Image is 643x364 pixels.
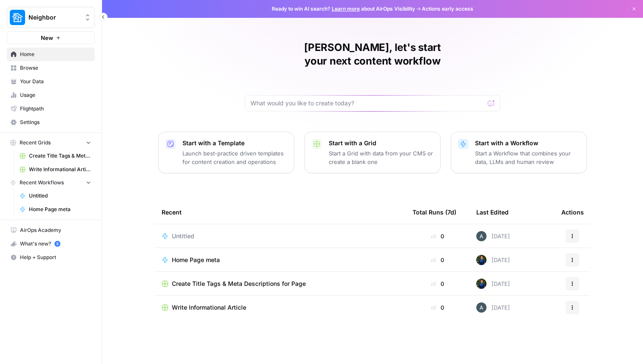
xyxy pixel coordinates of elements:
span: Home [20,51,91,58]
div: 0 [413,232,463,240]
a: Untitled [16,189,95,203]
span: Recent Grids [20,139,51,147]
div: 0 [413,303,463,312]
p: Start with a Grid [329,139,433,147]
p: Start with a Workflow [475,139,580,147]
button: New [7,31,95,44]
div: Actions [561,200,584,224]
div: Last Edited [476,200,509,224]
div: [DATE] [476,279,510,289]
span: Recent Workflows [20,179,64,186]
text: 5 [56,242,58,246]
span: Your Data [20,78,91,85]
img: 68eax6o9931tp367ot61l5pewa28 [476,302,487,313]
span: Home Page meta [172,256,220,264]
a: Write Informational Article [162,303,399,312]
a: Browse [7,61,95,75]
button: What's new? 5 [7,237,95,251]
div: [DATE] [476,255,510,265]
input: What would you like to create today? [250,99,484,107]
button: Recent Grids [7,136,95,149]
a: Learn more [332,6,360,12]
span: AirOps Academy [20,226,91,234]
img: 68eax6o9931tp367ot61l5pewa28 [476,231,487,241]
a: Home Page meta [16,203,95,216]
a: 5 [54,241,60,247]
a: Your Data [7,75,95,88]
a: Untitled [162,232,399,240]
button: Help + Support [7,251,95,264]
span: New [41,34,53,42]
a: Home [7,48,95,61]
button: Start with a TemplateLaunch best-practice driven templates for content creation and operations [158,132,294,173]
div: What's new? [7,237,94,250]
img: 68soq3pkptmntqpesssmmm5ejrlv [476,255,487,265]
button: Start with a GridStart a Grid with data from your CMS or create a blank one [304,132,441,173]
span: Usage [20,91,91,99]
span: Browse [20,64,91,72]
div: 0 [413,279,463,288]
button: Recent Workflows [7,176,95,189]
span: Untitled [172,232,194,240]
a: Write Informational Article [16,163,95,176]
p: Launch best-practice driven templates for content creation and operations [182,149,287,166]
span: Ready to win AI search? about AirOps Visibility [272,5,415,13]
div: [DATE] [476,302,510,313]
a: Create Title Tags & Meta Descriptions for Page [16,149,95,163]
span: Write Informational Article [172,303,246,312]
a: Settings [7,116,95,129]
span: Write Informational Article [29,166,91,173]
p: Start a Workflow that combines your data, LLMs and human review [475,149,580,166]
div: [DATE] [476,231,510,241]
p: Start a Grid with data from your CMS or create a blank one [329,149,433,166]
button: Start with a WorkflowStart a Workflow that combines your data, LLMs and human review [451,132,587,173]
a: Create Title Tags & Meta Descriptions for Page [162,279,399,288]
div: Total Runs (7d) [413,200,456,224]
span: Help + Support [20,254,91,261]
h1: [PERSON_NAME], let's start your next content workflow [245,41,500,68]
img: Neighbor Logo [10,10,25,25]
a: Home Page meta [162,256,399,264]
span: Untitled [29,192,91,200]
a: Usage [7,88,95,102]
span: Create Title Tags & Meta Descriptions for Page [172,279,306,288]
span: Home Page meta [29,206,91,213]
img: 68soq3pkptmntqpesssmmm5ejrlv [476,279,487,289]
button: Workspace: Neighbor [7,7,95,28]
a: AirOps Academy [7,223,95,237]
div: 0 [413,256,463,264]
span: Create Title Tags & Meta Descriptions for Page [29,152,91,160]
p: Start with a Template [182,139,287,147]
span: Flightpath [20,105,91,113]
span: Neighbor [28,13,80,22]
div: Recent [162,200,399,224]
span: Settings [20,119,91,126]
span: Actions early access [422,5,473,13]
a: Flightpath [7,102,95,116]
